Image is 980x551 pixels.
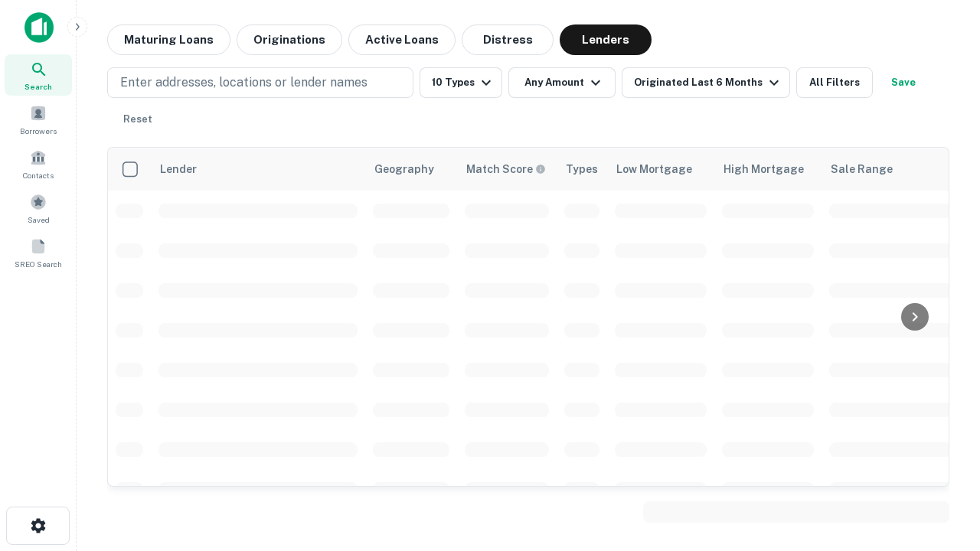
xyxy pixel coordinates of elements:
button: Originations [237,24,342,55]
span: Saved [28,214,50,226]
th: Sale Range [822,148,959,191]
button: Distress [462,24,554,55]
button: Enter addresses, locations or lender names [107,67,413,98]
span: Contacts [23,169,54,181]
div: High Mortgage [724,160,804,178]
th: Capitalize uses an advanced AI algorithm to match your search with the best lender. The match sco... [457,148,557,191]
div: Capitalize uses an advanced AI algorithm to match your search with the best lender. The match sco... [466,161,546,178]
button: Any Amount [508,67,616,98]
th: Lender [151,148,365,191]
span: SREO Search [15,258,62,270]
div: Geography [374,160,434,178]
a: Contacts [5,143,72,184]
div: Low Mortgage [616,160,692,178]
span: Borrowers [20,125,57,137]
th: Low Mortgage [607,148,714,191]
th: Types [557,148,607,191]
div: Lender [160,160,197,178]
a: Borrowers [5,99,72,140]
a: Search [5,54,72,96]
th: High Mortgage [714,148,822,191]
a: Saved [5,187,72,229]
button: All Filters [796,67,873,98]
img: capitalize-icon.png [24,12,54,43]
div: Sale Range [831,160,893,178]
div: Originated Last 6 Months [634,73,783,92]
button: 10 Types [420,67,502,98]
iframe: Chat Widget [903,380,980,453]
a: SREO Search [5,232,72,273]
button: Save your search to get updates of matches that match your search criteria. [879,67,928,98]
button: Active Loans [348,24,456,55]
p: Enter addresses, locations or lender names [120,73,367,92]
button: Maturing Loans [107,24,230,55]
div: Types [566,160,598,178]
th: Geography [365,148,457,191]
h6: Match Score [466,161,543,178]
button: Originated Last 6 Months [622,67,790,98]
span: Search [24,80,52,93]
button: Reset [113,104,162,135]
button: Lenders [560,24,652,55]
